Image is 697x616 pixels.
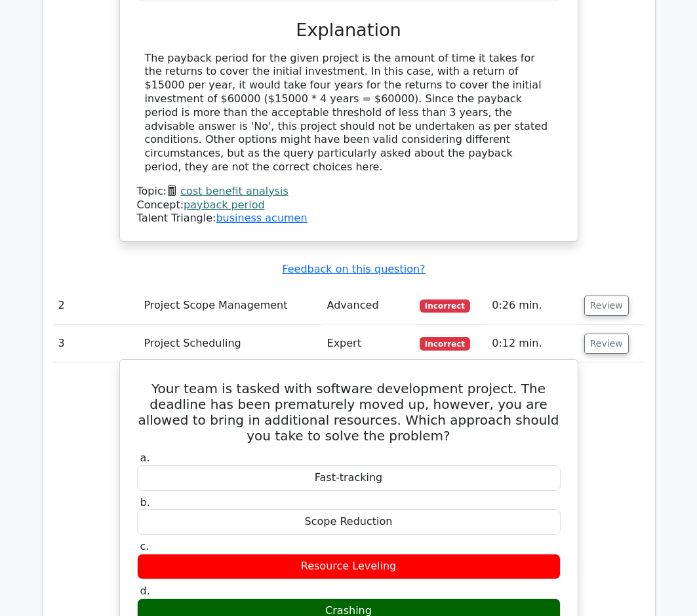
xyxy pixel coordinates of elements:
td: 3 [53,325,139,362]
div: Resource Leveling [137,554,561,579]
div: Fast-tracking [137,465,561,491]
div: Scope Reduction [137,509,561,535]
td: 0:26 min. [487,287,579,324]
span: Incorrect [420,337,470,350]
td: 2 [53,287,139,324]
span: a. [140,452,150,464]
td: Project Scheduling [138,325,321,362]
div: Topic: [137,185,561,199]
span: d. [140,585,150,597]
h5: Your team is tasked with software development project. The deadline has been prematurely moved up... [136,381,562,444]
a: Feedback on this question? [282,263,425,275]
td: Expert [322,325,415,362]
td: Project Scope Management [138,287,321,324]
button: Review [584,296,629,316]
button: Review [584,334,629,354]
a: cost benefit analysis [180,185,288,197]
a: business acumen [216,212,307,224]
a: payback period [184,199,265,211]
div: The payback period for the given project is the amount of time it takes for the returns to cover ... [145,52,553,174]
td: 0:12 min. [487,325,579,362]
span: Incorrect [420,299,470,313]
h3: Explanation [145,20,553,41]
span: b. [140,496,150,509]
span: c. [140,540,149,552]
div: Concept: [137,199,561,212]
div: Talent Triangle: [137,185,561,225]
td: Advanced [322,287,415,324]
